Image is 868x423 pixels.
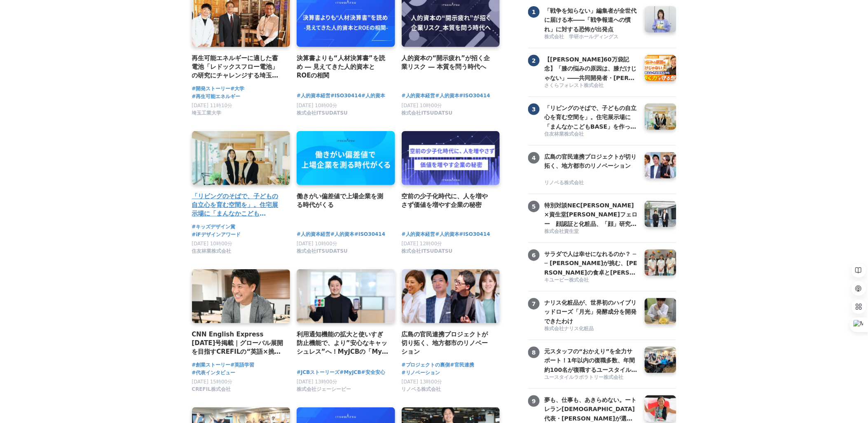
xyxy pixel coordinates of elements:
span: ユースタイルラボラトリー株式会社 [545,374,624,381]
span: [DATE] 15時00分 [192,379,233,385]
span: 8 [528,347,540,358]
h3: 【[PERSON_NAME]60万袋記念】「膝の悩みの原因は、膝だけじゃない」――共同開発者・[PERSON_NAME]先生と語る、"歩く力"を守る想い【共同開発者対談】 [545,55,639,82]
a: 株式会社資生堂 [545,228,639,236]
a: #英語学習 [231,361,255,369]
span: 3 [528,103,540,115]
span: #ISO30414 [354,230,385,238]
h3: 夢も、仕事も、あきらめない。ートレラン[DEMOGRAPHIC_DATA]代表・[PERSON_NAME]が選んだ『ロイブ』という働き方ー [545,395,639,423]
a: 特別対談NEC[PERSON_NAME]×資生堂[PERSON_NAME]フェロー 顔認証と化粧品、「顔」研究の世界の頂点から見える[PERSON_NAME] ～骨格や瞳、変化しない顔と たるみ... [545,201,639,227]
span: 住友林業株式会社 [545,131,584,138]
span: 株式会社ITSUDATSU [297,110,348,117]
a: 広島の官民連携プロジェクトが切り拓く、地方都市のリノベーション [402,330,494,357]
span: 株式会社ITSUDATSU [297,248,348,255]
a: #人的資本経営 [402,92,435,100]
a: 埼玉工業大学 [192,112,222,118]
h4: 「リビングのそばで、子どもの自立心を育む空間を」。住宅展示場に「まんなかこどもBASE」を作った２人の女性社員 [192,192,284,219]
span: CREFIL株式会社 [192,386,231,393]
a: 株式会社ITSUDATSU [402,112,453,118]
span: #MyJCB [340,369,361,376]
a: #ISO30414 [459,230,490,238]
a: 人的資本の“開示疲れ”が招く企業リスク ― 本質を問う時代へ [402,54,494,72]
a: 住友林業株式会社 [192,250,232,256]
a: ユースタイルラボラトリー株式会社 [545,374,639,382]
h4: CNN English Express [DATE]号掲載｜グローバル展開を目指すCREFILの“英語×挑戦”文化とその背景 [192,330,284,357]
a: 空前の少子化時代に、人を増やさず価値を増やす企業の秘密 [402,192,494,210]
a: #キッズデザイン賞 [192,223,236,231]
span: 住友林業株式会社 [192,248,232,255]
a: リノベる株式会社 [402,388,441,394]
h3: 広島の官民連携プロジェクトが切り拓く、地方都市のリノベーション [545,152,639,171]
span: 1 [528,6,540,18]
span: [DATE] 10時00分 [402,103,442,108]
h3: 「戦争を知らない」編集者が全世代に届ける本――「戦争報道への慣れ」に対する恐怖が出発点 [545,6,639,34]
a: #人的資本経営 [297,230,330,238]
a: 株式会社ナリス化粧品 [545,325,639,333]
span: [DATE] 11時10分 [192,103,233,108]
h3: 「リビングのそばで、子どもの自立心を育む空間を」。住宅展示場に「まんなかこどもBASE」を作った２人の女性社員 [545,103,639,131]
a: #再生可能エネルギー [192,93,241,101]
a: ナリス化粧品が、世界初のハイブリッドローズ「月光」発酵成分を開発できたわけ [545,298,639,324]
h3: 特別対談NEC[PERSON_NAME]×資生堂[PERSON_NAME]フェロー 顔認証と化粧品、「顔」研究の世界の頂点から見える[PERSON_NAME] ～骨格や瞳、変化しない顔と たるみ... [545,201,639,228]
a: 再生可能エネルギーに適した蓄電池「レドックスフロー電池」の研究にチャレンジする埼玉工業大学 [192,54,284,80]
span: 株式会社資生堂 [545,228,579,235]
span: 2 [528,55,540,66]
a: 住友林業株式会社 [545,131,639,139]
span: #代表インタビュー [192,369,236,377]
a: #安全安心 [361,369,385,376]
a: キユーピー株式会社 [545,277,639,284]
a: #官民連携 [450,361,474,369]
span: [DATE] 12時00分 [402,241,442,247]
a: CREFIL株式会社 [192,388,231,394]
span: 株式会社ジェーシービー [297,386,351,393]
span: #人的資本 [330,230,354,238]
span: [DATE] 10時00分 [297,103,337,108]
a: さくらフォレスト株式会社 [545,82,639,90]
h3: 元スタッフの“おかえり”を全力サポート！1年以内の復職多数、年間約100名が復職するユースタイルラボラトリーの「カムバック採用」実績と背景を公開 [545,347,639,374]
span: 5 [528,201,540,212]
a: 夢も、仕事も、あきらめない。ートレラン[DEMOGRAPHIC_DATA]代表・[PERSON_NAME]が選んだ『ロイブ』という働き方ー [545,395,639,422]
a: #プロジェクトの裏側 [402,361,450,369]
span: リノベる株式会社 [402,386,441,393]
a: 株式会社ジェーシービー [297,388,351,394]
a: #ISO30414 [459,92,490,100]
a: #人的資本 [361,92,385,100]
a: #大学 [231,85,245,93]
a: #開発ストーリー [192,85,231,93]
a: 「戦争を知らない」編集者が全世代に届ける本――「戦争報道への慣れ」に対する恐怖が出発点 [545,6,639,33]
span: 4 [528,152,540,164]
a: 元スタッフの“おかえり”を全力サポート！1年以内の復職多数、年間約100名が復職するユースタイルラボラトリーの「カムバック採用」実績と背景を公開 [545,347,639,373]
a: 利用通知機能の拡大と使いすぎ防止機能で、より”安心なキャッシュレス”へ！MyJCBの「My安心設定」を強化！ [297,330,388,357]
span: 株式会社ナリス化粧品 [545,325,594,332]
a: 広島の官民連携プロジェクトが切り拓く、地方都市のリノベーション [545,152,639,179]
span: [DATE] 13時00分 [402,379,442,385]
a: #ISO30414 [330,92,361,100]
span: さくらフォレスト株式会社 [545,82,604,89]
span: リノベる株式会社 [545,179,584,186]
a: #人的資本 [435,230,459,238]
a: #リノベーション [402,369,440,377]
span: #人的資本経営 [402,230,435,238]
a: #人的資本 [435,92,459,100]
span: #人的資本経営 [297,92,330,100]
h4: 決算書よりも“人材決算書”を読め ― 見えてきた人的資本とROEの相関 [297,54,388,80]
a: 株式会社ITSUDATSU [297,112,348,118]
span: 6 [528,249,540,261]
a: #iFデザインアワード [192,231,241,239]
span: 7 [528,298,540,310]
